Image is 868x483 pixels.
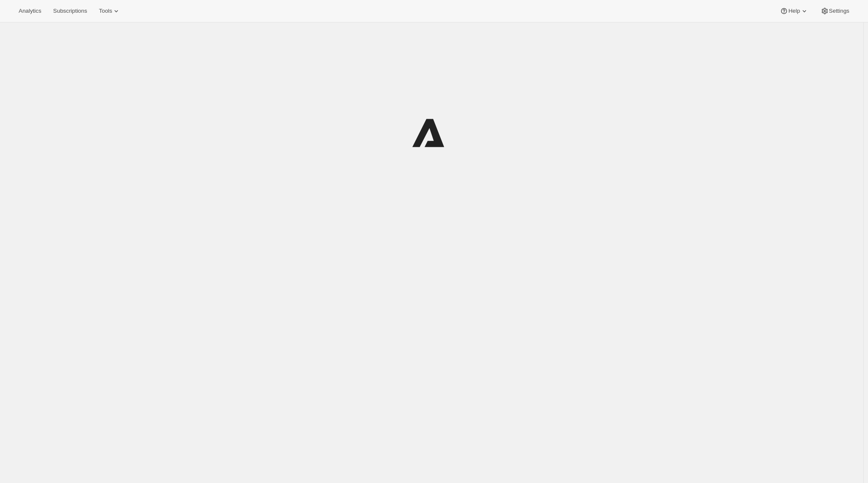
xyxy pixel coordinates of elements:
button: Analytics [14,5,46,17]
span: Settings [829,8,849,14]
button: Settings [815,5,854,17]
button: Tools [94,5,126,17]
button: Subscriptions [48,5,92,17]
span: Analytics [19,8,41,14]
span: Subscriptions [53,8,87,14]
span: Tools [99,8,112,14]
span: Help [788,8,800,14]
button: Help [775,5,813,17]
